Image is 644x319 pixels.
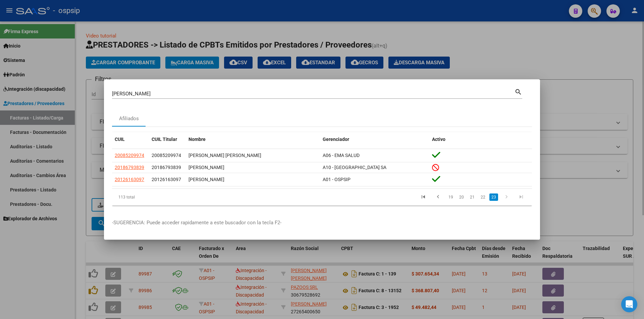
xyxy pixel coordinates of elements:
span: 20126163097 [152,177,181,182]
span: A10 - [GEOGRAPHIC_DATA] SA [323,165,386,170]
div: Afiliados [119,115,139,123]
div: [PERSON_NAME] [189,164,317,171]
a: 20 [457,193,466,201]
li: page 20 [456,191,467,203]
div: [PERSON_NAME] [PERSON_NAME] [189,152,317,159]
a: go to last page [515,193,528,201]
datatable-header-cell: CUIL [112,132,149,147]
div: 113 total [112,189,195,206]
p: -SUGERENCIA: Puede acceder rapidamente a este buscador con la tecla F2- [112,219,532,227]
div: Open Intercom Messenger [621,296,637,312]
span: Nombre [189,137,206,142]
span: 20126163097 [115,177,144,182]
span: CUIL Titular [152,137,177,142]
li: page 23 [488,191,499,203]
span: CUIL [115,137,125,142]
div: [PERSON_NAME] [189,176,317,183]
a: 19 [446,193,455,201]
a: go to next page [500,193,513,201]
li: page 22 [478,191,488,203]
mat-icon: search [515,87,522,95]
span: 20186793839 [152,165,181,170]
span: A01 - OSPSIP [323,177,351,182]
a: go to first page [417,193,430,201]
span: 20186793839 [115,165,144,170]
datatable-header-cell: Nombre [186,132,320,147]
li: page 19 [445,191,456,203]
a: 23 [489,193,498,201]
span: Gerenciador [323,137,349,142]
a: 21 [468,193,477,201]
span: 20085209974 [152,153,181,158]
span: A06 - EMA SALUD [323,153,360,158]
datatable-header-cell: Gerenciador [320,132,429,147]
datatable-header-cell: Activo [429,132,532,147]
span: Activo [432,137,445,142]
a: go to previous page [432,193,444,201]
datatable-header-cell: CUIL Titular [149,132,186,147]
li: page 21 [467,191,478,203]
span: 20085209974 [115,153,144,158]
a: 22 [479,193,487,201]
